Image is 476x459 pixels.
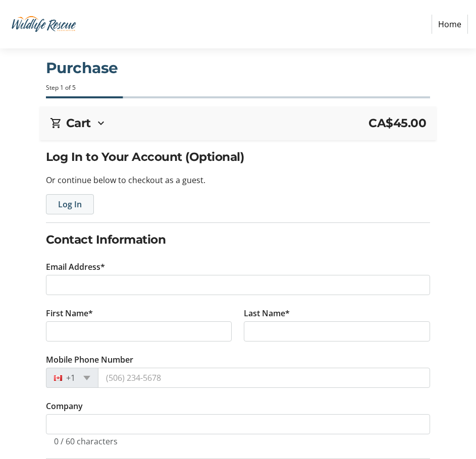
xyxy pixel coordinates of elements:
[46,83,431,92] div: Step 1 of 5
[66,114,91,132] h2: Cart
[368,114,426,132] span: CA$45.00
[46,194,94,214] button: Log In
[46,307,93,319] label: First Name*
[98,368,431,388] input: (506) 234-5678
[46,231,431,249] h2: Contact Information
[46,174,431,186] p: Or continue below to checkout as a guest.
[244,307,290,319] label: Last Name*
[46,56,431,79] h1: Purchase
[50,114,427,132] div: CartCA$45.00
[46,148,431,166] h2: Log In to Your Account (Optional)
[432,15,468,34] a: Home
[54,436,118,447] tr-character-limit: 0 / 60 characters
[46,354,133,366] label: Mobile Phone Number
[8,4,80,44] img: Wildlife Rescue Association of British Columbia's Logo
[46,400,83,412] label: Company
[58,198,82,210] span: Log In
[46,261,105,273] label: Email Address*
